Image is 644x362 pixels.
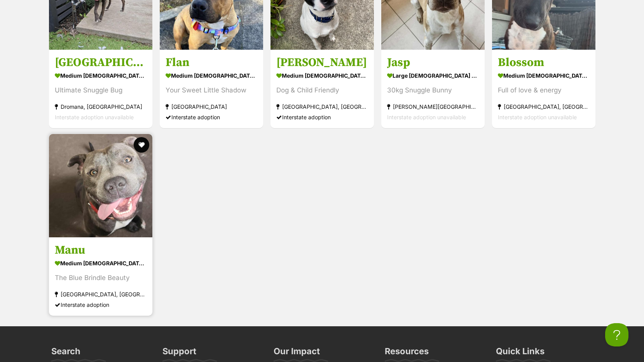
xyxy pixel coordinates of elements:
[51,346,80,361] h3: Search
[55,289,147,300] div: [GEOGRAPHIC_DATA], [GEOGRAPHIC_DATA]
[134,137,149,153] button: favourite
[274,346,320,361] h3: Our Impact
[166,70,257,81] div: medium [DEMOGRAPHIC_DATA] Dog
[55,114,134,120] span: Interstate adoption unavailable
[498,55,590,70] h3: Blossom
[498,114,577,120] span: Interstate adoption unavailable
[166,55,257,70] h3: Flan
[381,49,485,128] a: Jasp large [DEMOGRAPHIC_DATA] Dog 30kg Snuggle Bunny [PERSON_NAME][GEOGRAPHIC_DATA] Interstate ad...
[385,346,429,361] h3: Resources
[276,70,368,81] div: medium [DEMOGRAPHIC_DATA] Dog
[166,85,257,96] div: Your Sweet Little Shadow
[49,237,152,316] a: Manu medium [DEMOGRAPHIC_DATA] Dog The Blue Brindle Beauty [GEOGRAPHIC_DATA], [GEOGRAPHIC_DATA] I...
[55,273,147,284] div: The Blue Brindle Beauty
[496,346,545,361] h3: Quick Links
[276,55,368,70] h3: [PERSON_NAME]
[55,55,147,70] h3: [GEOGRAPHIC_DATA]
[492,49,595,128] a: Blossom medium [DEMOGRAPHIC_DATA] Dog Full of love & energy [GEOGRAPHIC_DATA], [GEOGRAPHIC_DATA] ...
[55,85,147,96] div: Ultimate Snuggle Bug
[387,114,466,120] span: Interstate adoption unavailable
[49,134,152,237] img: Manu
[387,70,479,81] div: large [DEMOGRAPHIC_DATA] Dog
[271,49,374,128] a: [PERSON_NAME] medium [DEMOGRAPHIC_DATA] Dog Dog & Child Friendly [GEOGRAPHIC_DATA], [GEOGRAPHIC_D...
[55,243,147,258] h3: Manu
[276,85,368,96] div: Dog & Child Friendly
[166,101,257,112] div: [GEOGRAPHIC_DATA]
[55,300,147,310] div: Interstate adoption
[387,55,479,70] h3: Jasp
[276,112,368,122] div: Interstate adoption
[162,346,196,361] h3: Support
[276,101,368,112] div: [GEOGRAPHIC_DATA], [GEOGRAPHIC_DATA]
[498,70,590,81] div: medium [DEMOGRAPHIC_DATA] Dog
[387,101,479,112] div: [PERSON_NAME][GEOGRAPHIC_DATA]
[160,49,263,128] a: Flan medium [DEMOGRAPHIC_DATA] Dog Your Sweet Little Shadow [GEOGRAPHIC_DATA] Interstate adoption...
[49,49,152,128] a: [GEOGRAPHIC_DATA] medium [DEMOGRAPHIC_DATA] Dog Ultimate Snuggle Bug Dromana, [GEOGRAPHIC_DATA] I...
[498,85,590,96] div: Full of love & energy
[55,70,147,81] div: medium [DEMOGRAPHIC_DATA] Dog
[55,258,147,269] div: medium [DEMOGRAPHIC_DATA] Dog
[605,323,628,346] iframe: Help Scout Beacon - Open
[55,101,147,112] div: Dromana, [GEOGRAPHIC_DATA]
[498,101,590,112] div: [GEOGRAPHIC_DATA], [GEOGRAPHIC_DATA]
[166,112,257,122] div: Interstate adoption
[387,85,479,96] div: 30kg Snuggle Bunny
